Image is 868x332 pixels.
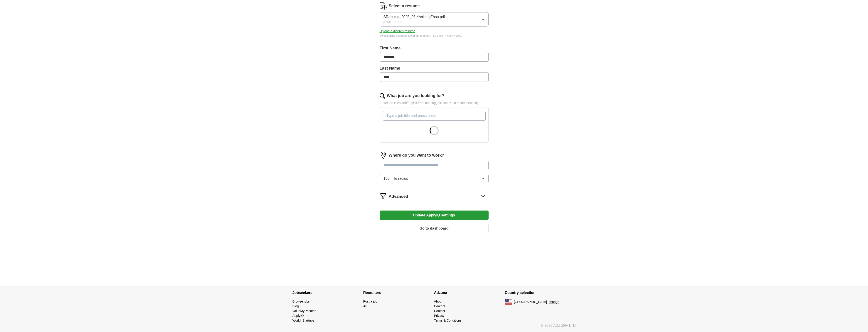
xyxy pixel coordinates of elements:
[434,314,445,317] a: Privacy
[293,309,317,313] a: ValueMyResume
[380,192,387,200] img: filter
[434,309,445,313] a: Contact
[380,211,489,220] button: Update ApplyIQ settings
[389,3,420,9] label: Select a resume
[380,65,489,71] label: Last Name
[505,286,576,299] h4: Country selection
[387,93,445,99] label: What job are you looking for?
[289,323,579,332] div: © 2025 ADZUNA LTD
[434,300,443,303] a: About
[293,314,304,317] a: ApplyIQ
[383,111,486,121] input: Type a job title and press enter
[363,304,369,308] a: API
[505,299,512,305] img: US flag
[293,300,310,303] a: Browse jobs
[434,319,462,322] a: Terms & Conditions
[444,34,461,37] a: Privacy Notice
[380,12,489,27] button: SResume_2025_08-YanliangZhou.pdf[DATE] 17:00
[380,101,489,105] p: Enter job titles and/or pick from our suggestions (6-10 recommended)
[380,2,387,10] img: CV Icon
[380,45,489,51] label: First Name
[434,304,445,308] a: Careers
[293,319,314,322] a: WorkInStartups
[380,29,415,34] button: Upload a differentresume
[380,34,489,38] div: By uploading your resume you agree to our and .
[380,152,387,159] img: location.png
[389,152,444,158] label: Where do you want to work?
[549,300,559,304] button: change
[384,176,408,181] span: 100 mile radius
[389,194,408,200] span: Advanced
[514,300,547,304] span: [GEOGRAPHIC_DATA]
[293,304,299,308] a: Blog
[380,174,489,183] button: 100 mile radius
[384,14,445,20] span: SResume_2025_08-YanliangZhou.pdf
[380,93,385,99] img: search.png
[380,224,489,233] button: Go to dashboard
[363,300,377,303] a: Post a job
[431,34,438,37] a: T&Cs
[384,20,402,24] span: [DATE] 17:00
